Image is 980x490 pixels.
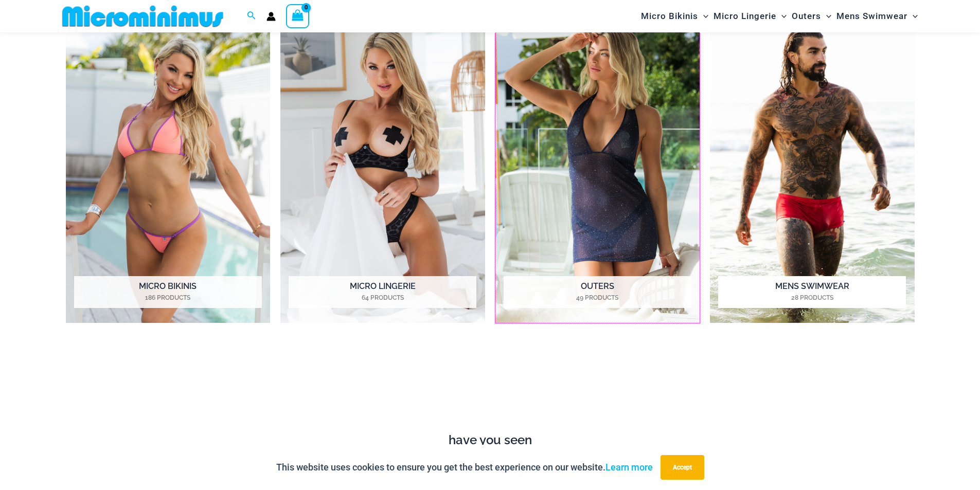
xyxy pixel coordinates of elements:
a: Visit product category Micro Lingerie [280,9,485,323]
h2: Outers [504,276,691,308]
mark: 64 Products [289,293,476,302]
h2: Mens Swimwear [718,276,906,308]
span: Menu Toggle [907,3,918,29]
h4: have you seen [58,433,922,448]
button: Accept [661,455,704,480]
img: Micro Bikinis [66,9,271,323]
span: Micro Lingerie [714,3,776,29]
nav: Site Navigation [637,2,922,31]
a: Search icon link [247,10,256,23]
p: This website uses cookies to ensure you get the best experience on our website. [276,460,653,475]
span: Micro Bikinis [641,3,698,29]
a: Learn more [605,462,653,473]
a: View Shopping Cart, empty [286,4,310,28]
a: Visit product category Mens Swimwear [710,9,915,323]
h2: Micro Lingerie [289,276,476,308]
img: MM SHOP LOGO FLAT [58,5,227,28]
a: Mens SwimwearMenu ToggleMenu Toggle [834,3,920,29]
span: Menu Toggle [821,3,831,29]
h2: Micro Bikinis [74,276,262,308]
a: Micro LingerieMenu ToggleMenu Toggle [711,3,789,29]
span: Mens Swimwear [836,3,907,29]
a: Account icon link [266,12,276,21]
mark: 28 Products [718,293,906,302]
a: OutersMenu ToggleMenu Toggle [789,3,834,29]
a: Micro BikinisMenu ToggleMenu Toggle [638,3,711,29]
iframe: TrustedSite Certified [66,350,915,427]
a: Visit product category Micro Bikinis [66,9,271,323]
mark: 49 Products [504,293,691,302]
a: Visit product category Outers [495,9,700,323]
span: Menu Toggle [698,3,708,29]
img: Outers [495,9,700,323]
img: Micro Lingerie [280,9,485,323]
span: Menu Toggle [776,3,787,29]
mark: 186 Products [74,293,262,302]
img: Mens Swimwear [710,9,915,323]
span: Outers [792,3,821,29]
